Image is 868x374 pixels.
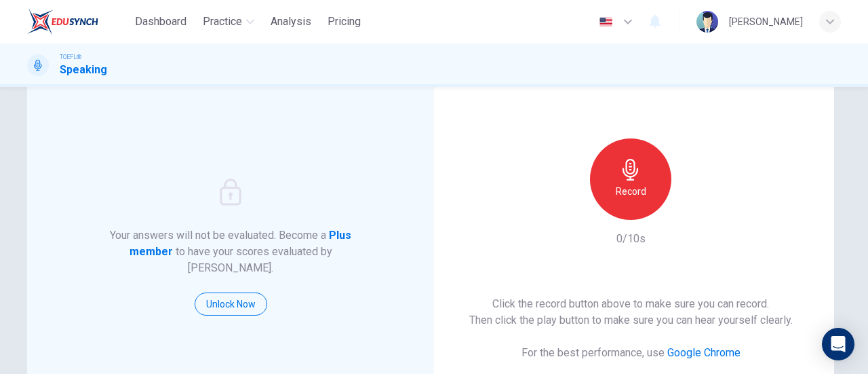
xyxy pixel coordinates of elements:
img: en [597,17,614,27]
button: Practice [197,10,260,34]
button: Record [590,138,671,220]
button: Dashboard [130,10,192,34]
span: Dashboard [135,14,186,30]
div: Open Intercom Messenger [822,328,854,360]
h1: Speaking [60,62,107,78]
span: Analysis [271,14,311,30]
img: Profile picture [696,11,718,33]
h6: Your answers will not be evaluated. Become a to have your scores evaluated by [PERSON_NAME]. [108,227,353,276]
button: Unlock Now [195,293,267,316]
h6: 0/10s [616,231,646,247]
h6: Record [616,183,646,200]
span: TOEFL® [60,52,81,62]
button: Analysis [265,10,317,34]
span: Practice [203,14,242,30]
img: EduSynch logo [27,8,98,35]
a: Google Chrome [667,346,741,359]
h6: For the best performance, use [521,345,741,361]
button: Pricing [322,10,366,34]
a: EduSynch logo [27,8,130,35]
h6: Click the record button above to make sure you can record. Then click the play button to make sur... [469,296,793,329]
div: [PERSON_NAME] [729,14,803,30]
span: Pricing [328,14,361,30]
